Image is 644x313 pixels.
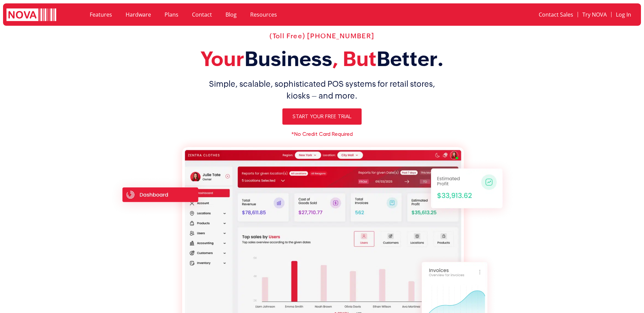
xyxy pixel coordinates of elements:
[83,7,444,22] nav: Menu
[219,7,243,22] a: Blog
[112,32,532,40] h2: (Toll Free) [PHONE_NUMBER]
[293,114,351,119] span: Start Your Free Trial
[282,108,362,125] a: Start Your Free Trial
[83,7,119,22] a: Features
[185,7,219,22] a: Contact
[112,47,532,71] h2: Your , But
[578,7,611,22] a: Try NOVA
[119,7,158,22] a: Hardware
[6,8,56,22] img: logo white
[244,47,332,70] span: Business
[451,7,636,22] nav: Menu
[243,7,284,22] a: Resources
[112,78,532,102] h1: Simple, scalable, sophisticated POS systems for retail stores, kiosks – and more.
[611,7,636,22] a: Log In
[112,131,532,137] h6: *No Credit Card Required
[158,7,185,22] a: Plans
[534,7,578,22] a: Contact Sales
[377,47,444,70] span: Better.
